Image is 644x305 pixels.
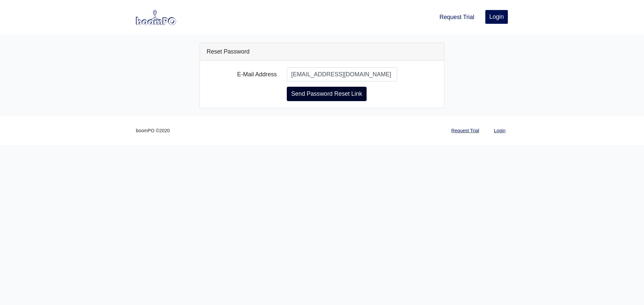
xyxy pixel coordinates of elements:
label: E-Mail Address [202,67,282,81]
a: Login [491,124,508,137]
a: Request Trial [449,124,482,137]
div: Reset Password [200,43,444,61]
small: boomPO ©2020 [136,127,170,135]
a: Login [485,10,508,24]
a: Request Trial [437,10,477,24]
img: boomPO [136,9,176,25]
button: Send Password Reset Link [287,87,366,101]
